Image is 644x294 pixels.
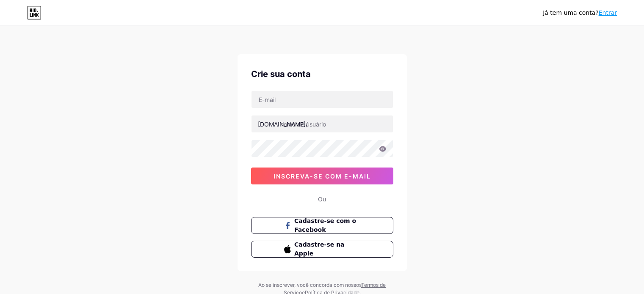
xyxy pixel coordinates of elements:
font: inscreva-se com e-mail [274,173,371,180]
font: Já tem uma conta? [543,9,599,16]
font: [DOMAIN_NAME]/ [258,121,308,128]
font: Ou [318,195,326,203]
button: Cadastre-se na Apple [251,241,393,258]
font: Cadastre-se com o Facebook [294,217,356,233]
input: nome de usuário [252,115,393,132]
font: Cadastre-se na Apple [294,241,345,257]
button: inscreva-se com e-mail [251,168,393,184]
input: E-mail [252,91,393,108]
font: Crie sua conta [251,69,311,79]
button: Cadastre-se com o Facebook [251,217,393,234]
font: Ao se inscrever, você concorda com nossos [258,282,361,288]
a: Entrar [599,9,617,16]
